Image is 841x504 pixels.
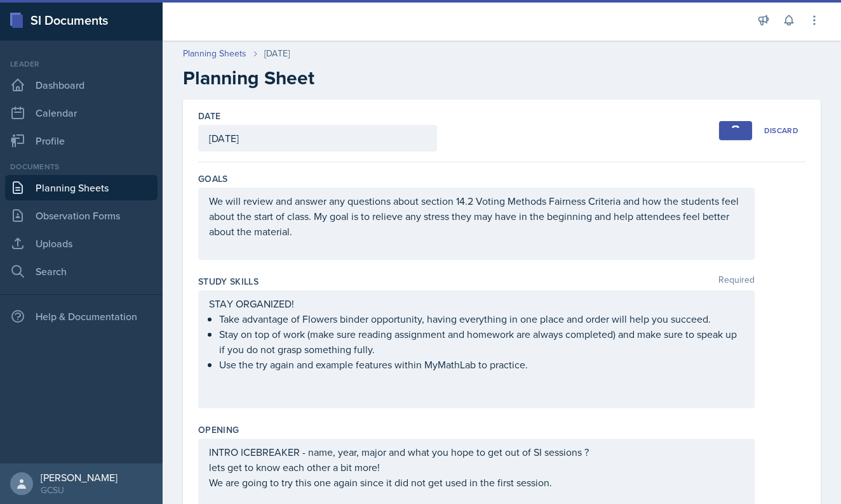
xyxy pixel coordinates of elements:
[209,296,744,311] p: STAY ORGANIZED!
[264,47,290,60] div: [DATE]
[183,67,821,89] h2: Planning Sheet
[198,275,259,288] label: Study Skills
[5,259,158,284] a: Search
[183,47,246,60] a: Planning Sheets
[718,275,755,288] span: Required
[764,126,798,136] div: Discard
[757,121,805,140] button: Discard
[209,460,744,475] p: lets get to know each other a bit more!
[198,110,220,122] label: Date
[219,311,744,326] p: Take advantage of Flowers binder opportunity, having everything in one place and order will help ...
[5,203,158,228] a: Observation Forms
[5,231,158,256] a: Uploads
[5,72,158,98] a: Dashboard
[219,357,744,372] p: Use the try again and example features within MyMathLab to practice.
[209,193,744,239] p: We will review and answer any questions about section 14.2 Voting Methods Fairness Criteria and h...
[198,172,228,185] label: Goals
[5,304,158,329] div: Help & Documentation
[41,471,118,484] div: [PERSON_NAME]
[209,475,744,490] p: We are going to try this one again since it did not get used in the first session.
[5,161,158,172] div: Documents
[41,484,118,496] div: GCSU
[198,423,239,436] label: Opening
[209,444,744,460] p: INTRO ICEBREAKER - name, year, major and what you hope to get out of SI sessions ?
[5,128,158,153] a: Profile
[5,175,158,200] a: Planning Sheets
[5,100,158,126] a: Calendar
[219,326,744,357] p: Stay on top of work (make sure reading assignment and homework are always completed) and make sur...
[5,58,158,70] div: Leader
